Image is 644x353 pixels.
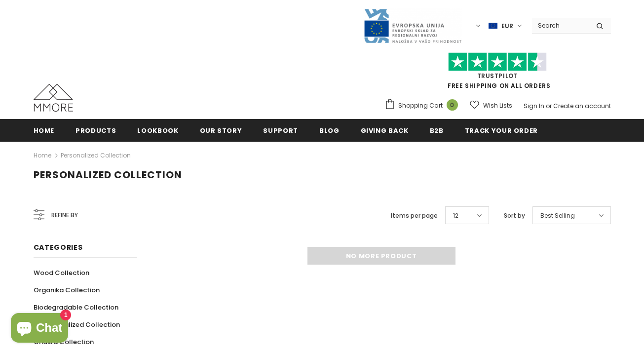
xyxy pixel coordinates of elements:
[540,211,575,221] span: Best Selling
[263,126,298,135] span: support
[34,264,89,281] a: Wood Collection
[34,168,182,182] span: Personalized Collection
[42,320,120,329] span: Personalized Collection
[363,21,462,30] a: Javni Razpis
[76,126,116,135] span: Products
[553,102,611,110] a: Create an account
[319,119,340,141] a: Blog
[76,119,116,141] a: Products
[430,126,444,135] span: B2B
[453,211,458,221] span: 12
[465,119,538,141] a: Track your order
[34,285,100,295] span: Organika Collection
[361,119,409,141] a: Giving back
[319,126,340,135] span: Blog
[483,101,512,111] span: Wish Lists
[34,268,89,277] span: Wood Collection
[447,99,458,111] span: 0
[51,210,78,221] span: Refine by
[137,126,178,135] span: Lookbook
[34,303,118,312] span: Biodegradable Collection
[384,98,463,113] a: Shopping Cart 0
[384,57,611,90] span: FREE SHIPPING ON ALL ORDERS
[137,119,178,141] a: Lookbook
[34,316,120,333] a: Personalized Collection
[546,102,552,110] span: or
[34,126,55,135] span: Home
[34,119,55,141] a: Home
[465,126,538,135] span: Track your order
[532,18,589,33] input: Search Site
[470,97,512,114] a: Wish Lists
[391,211,438,221] label: Items per page
[34,299,118,316] a: Biodegradable Collection
[263,119,298,141] a: support
[398,101,443,111] span: Shopping Cart
[430,119,444,141] a: B2B
[34,242,83,252] span: Categories
[363,8,462,44] img: Javni Razpis
[8,313,71,345] inbox-online-store-chat: Shopify online store chat
[61,151,131,159] a: Personalized Collection
[504,211,525,221] label: Sort by
[477,72,518,80] a: Trustpilot
[34,150,51,161] a: Home
[34,281,100,299] a: Organika Collection
[501,21,513,31] span: EUR
[34,84,73,112] img: MMORE Cases
[448,52,547,72] img: Trust Pilot Stars
[361,126,409,135] span: Giving back
[524,102,544,110] a: Sign In
[200,126,242,135] span: Our Story
[200,119,242,141] a: Our Story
